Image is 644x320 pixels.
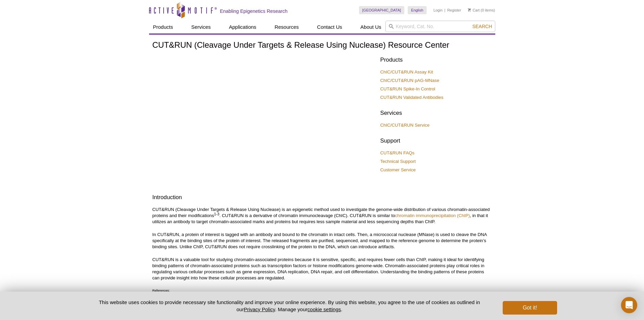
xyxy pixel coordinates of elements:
iframe: [WEBINAR] Introduction to CUT&RUN [152,55,375,180]
button: Search [470,23,494,29]
input: Keyword, Cat. No. [385,21,495,32]
a: [GEOGRAPHIC_DATA] [359,6,405,14]
li: (0 items) [468,6,495,14]
h2: Services [380,109,492,117]
button: cookie settings [307,306,341,312]
li: | [445,6,446,14]
p: CUT&RUN (Cleavage Under Targets & Release Using Nuclease) is an epigenetic method used to investi... [152,207,492,225]
a: Login [433,8,443,13]
a: ChIC/CUT&RUN Service [380,122,430,128]
h2: Enabling Epigenetics Research [220,8,288,14]
a: Privacy Policy [244,306,275,312]
p: In CUT&RUN, a protein of interest is tagged with an antibody and bound to the chromatin in intact... [152,232,492,250]
a: Contact Us [313,21,346,34]
a: Applications [225,21,260,34]
a: CUT&RUN Spike-In Control [380,86,435,92]
button: Got it! [503,301,557,315]
span: Search [472,24,492,29]
p: References: 1. [PERSON_NAME] et al. Mol Cell, 16(1): 147-157 (2004) 2. [PERSON_NAME] al. (2017) E... [152,287,492,312]
img: Your Cart [468,8,471,12]
a: About Us [356,21,385,34]
p: This website uses cookies to provide necessary site functionality and improve your online experie... [87,299,492,313]
p: CUT&RUN is a valuable tool for studying chromatin-associated proteins because it is sensitive, sp... [152,257,492,281]
a: Register [447,8,461,13]
h2: Products [380,56,492,64]
a: English [408,6,427,14]
a: Technical Support [380,158,416,165]
sup: 1-3 [214,212,219,216]
a: Resources [270,21,303,34]
a: Cart [468,8,480,13]
a: ChIC/CUT&RUN pAG-MNase [380,78,439,84]
h2: Support [380,137,492,145]
a: CUT&RUN FAQs [380,150,414,156]
a: chromatin immunoprecipitation (ChIP) [395,213,470,218]
div: Open Intercom Messenger [621,297,637,313]
a: CUT&RUN Validated Antibodies [380,94,444,101]
a: Services [187,21,215,34]
h1: CUT&RUN (Cleavage Under Targets & Release Using Nuclease) Resource Center [152,41,492,50]
a: Customer Service [380,167,416,173]
a: Products [149,21,177,34]
a: ChIC/CUT&RUN Assay Kit [380,69,433,75]
h2: Introduction [152,193,492,201]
